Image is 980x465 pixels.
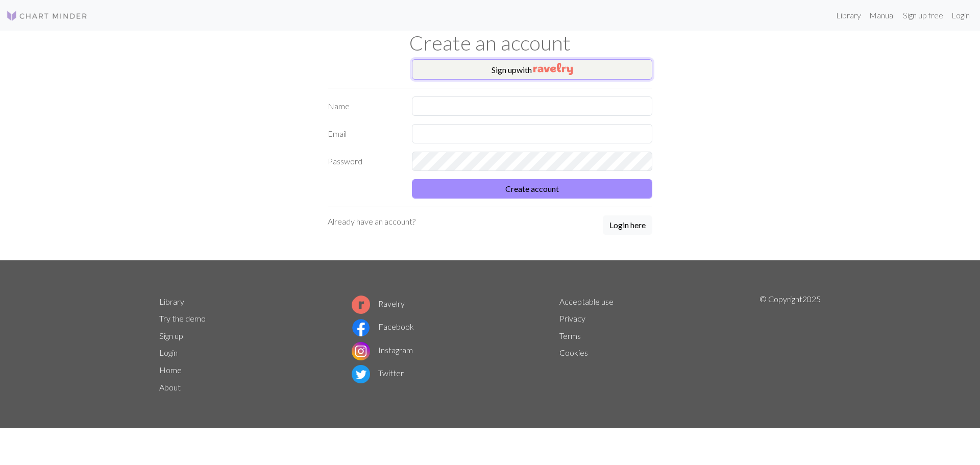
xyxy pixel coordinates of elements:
h1: Create an account [153,31,827,55]
a: Cookies [559,348,588,357]
button: Create account [412,179,652,199]
a: Try the demo [159,313,206,323]
a: Login here [603,215,652,236]
a: Login [159,348,178,357]
img: Instagram logo [352,342,370,360]
button: Sign upwith [412,59,652,80]
a: Instagram [352,345,413,355]
a: Login [947,5,974,26]
a: Acceptable use [559,297,614,306]
img: Twitter logo [352,365,370,383]
p: © Copyright 2025 [759,293,821,396]
img: Logo [6,10,88,22]
img: Facebook logo [352,319,370,337]
label: Name [322,96,406,116]
a: Library [159,297,184,306]
button: Login here [603,215,652,235]
a: Home [159,365,182,375]
a: Library [832,5,865,26]
a: Privacy [559,313,585,323]
a: Manual [865,5,899,26]
p: Already have an account? [328,215,415,228]
label: Email [322,124,406,143]
img: Ravelry [533,63,573,75]
a: About [159,382,181,392]
img: Ravelry logo [352,296,370,314]
a: Terms [559,331,581,340]
a: Twitter [352,368,404,378]
a: Sign up free [899,5,947,26]
label: Password [322,152,406,171]
a: Facebook [352,322,414,331]
a: Ravelry [352,299,405,308]
a: Sign up [159,331,183,340]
